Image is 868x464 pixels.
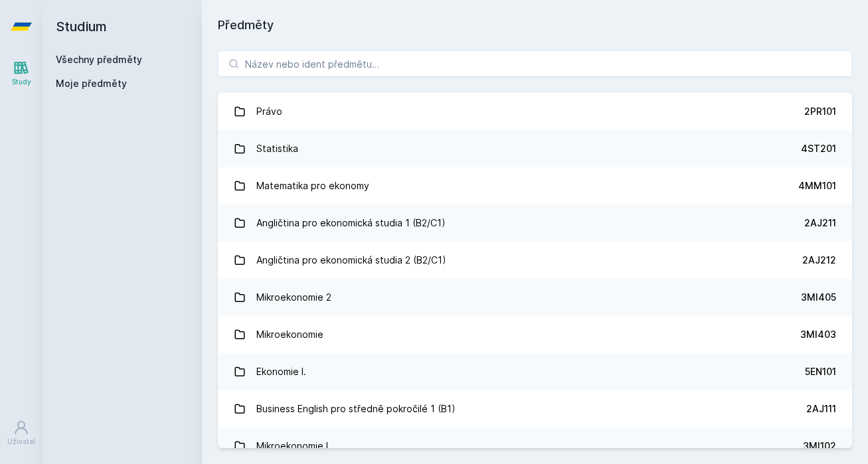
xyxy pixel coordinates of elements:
div: 3MI405 [801,291,836,304]
div: Angličtina pro ekonomická studia 2 (B2/C1) [256,247,446,273]
div: Business English pro středně pokročilé 1 (B1) [256,396,456,422]
div: 2AJ212 [802,254,836,267]
div: 2AJ111 [806,402,836,416]
a: Angličtina pro ekonomická studia 1 (B2/C1) 2AJ211 [218,204,852,242]
a: Study [3,53,40,94]
a: Mikroekonomie 2 3MI405 [218,279,852,316]
a: Business English pro středně pokročilé 1 (B1) 2AJ111 [218,390,852,427]
a: Matematika pro ekonomy 4MM101 [218,167,852,204]
a: Statistika 4ST201 [218,130,852,167]
a: Uživatel [3,413,40,453]
div: Matematika pro ekonomy [256,173,369,199]
div: 4ST201 [801,142,836,155]
a: Právo 2PR101 [218,93,852,130]
div: 5EN101 [805,365,836,378]
div: 3MI102 [803,439,836,453]
a: Angličtina pro ekonomická studia 2 (B2/C1) 2AJ212 [218,242,852,279]
div: Právo [256,98,282,125]
div: Mikroekonomie [256,321,323,348]
div: Ekonomie I. [256,358,306,385]
div: Mikroekonomie 2 [256,284,331,311]
input: Název nebo ident předmětu… [218,50,852,77]
div: Mikroekonomie I [256,433,328,459]
div: 3MI403 [800,328,836,341]
div: Angličtina pro ekonomická studia 1 (B2/C1) [256,210,446,236]
h1: Předměty [218,16,852,35]
a: Mikroekonomie 3MI403 [218,316,852,353]
div: Uživatel [7,437,35,447]
div: Study [12,77,31,87]
a: Všechny předměty [56,54,142,65]
div: 2PR101 [804,105,836,118]
div: Statistika [256,135,298,162]
div: 2AJ211 [804,216,836,230]
a: Ekonomie I. 5EN101 [218,353,852,390]
div: 4MM101 [798,179,836,193]
span: Moje předměty [56,77,127,90]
